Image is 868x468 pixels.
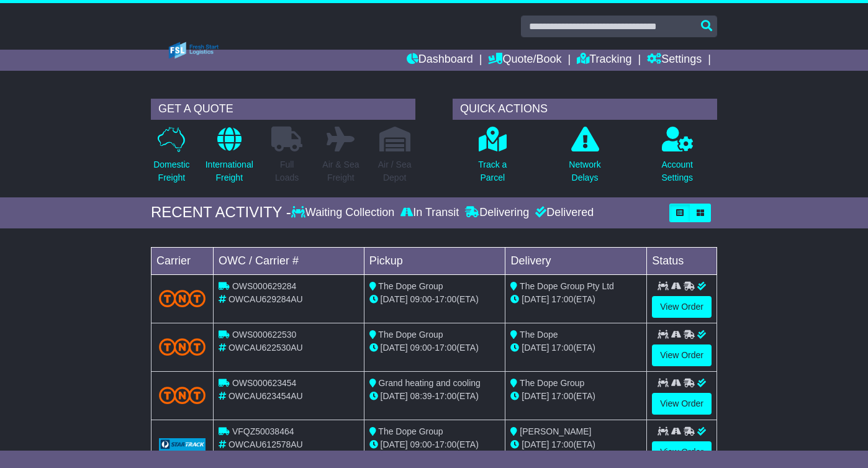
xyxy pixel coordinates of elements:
[652,296,712,318] a: View Order
[322,158,359,184] p: Air & Sea Freight
[520,378,584,388] span: The Dope Group
[378,281,443,291] span: The Dope Group
[410,439,432,449] span: 09:00
[551,343,573,353] span: 17:00
[551,391,573,401] span: 17:00
[410,343,432,353] span: 09:00
[569,158,600,184] p: Network Delays
[510,293,641,306] div: (ETA)
[214,247,364,274] td: OWC / Carrier #
[228,439,303,449] span: OWCAU612578AU
[381,391,408,401] span: [DATE]
[551,294,573,304] span: 17:00
[520,330,558,340] span: The Dope
[232,426,294,436] span: VFQZ50038464
[378,330,443,340] span: The Dope Group
[232,330,297,340] span: OWS000622530
[410,391,432,401] span: 08:39
[647,247,717,274] td: Status
[378,426,443,436] span: The Dope Group
[369,390,500,403] div: - (ETA)
[568,126,601,191] a: NetworkDelays
[551,439,573,449] span: 17:00
[522,294,549,304] span: [DATE]
[151,99,415,120] div: GET A QUOTE
[291,206,397,220] div: Waiting Collection
[435,343,456,353] span: 17:00
[151,204,291,222] div: RECENT ACTIVITY -
[410,294,432,304] span: 09:00
[435,391,456,401] span: 17:00
[435,294,456,304] span: 17:00
[159,338,206,355] img: TNT_Domestic.png
[522,343,549,353] span: [DATE]
[407,50,473,71] a: Dashboard
[153,126,190,191] a: DomesticFreight
[652,344,712,366] a: View Order
[652,441,712,463] a: View Order
[652,393,712,415] a: View Order
[159,387,206,403] img: TNT_Domestic.png
[522,439,549,449] span: [DATE]
[532,206,594,220] div: Delivered
[381,343,408,353] span: [DATE]
[271,158,302,184] p: Full Loads
[478,158,507,184] p: Track a Parcel
[151,247,214,274] td: Carrier
[505,247,647,274] td: Delivery
[435,439,456,449] span: 17:00
[510,341,641,354] div: (ETA)
[364,247,505,274] td: Pickup
[381,294,408,304] span: [DATE]
[520,426,591,436] span: [PERSON_NAME]
[661,126,694,191] a: AccountSettings
[462,206,532,220] div: Delivering
[381,439,408,449] span: [DATE]
[488,50,561,71] a: Quote/Book
[369,341,500,354] div: - (ETA)
[522,391,549,401] span: [DATE]
[228,343,303,353] span: OWCAU622530AU
[520,281,614,291] span: The Dope Group Pty Ltd
[206,158,253,184] p: International Freight
[378,158,412,184] p: Air / Sea Depot
[228,294,303,304] span: OWCAU629284AU
[369,438,500,451] div: - (ETA)
[397,206,462,220] div: In Transit
[510,390,641,403] div: (ETA)
[379,378,481,388] span: Grand heating and cooling
[647,50,702,71] a: Settings
[232,281,297,291] span: OWS000629284
[661,158,693,184] p: Account Settings
[477,126,507,191] a: Track aParcel
[453,99,717,120] div: QUICK ACTIONS
[369,293,500,306] div: - (ETA)
[153,158,189,184] p: Domestic Freight
[228,391,303,401] span: OWCAU623454AU
[577,50,631,71] a: Tracking
[159,438,206,451] img: GetCarrierServiceLogo
[205,126,254,191] a: InternationalFreight
[510,438,641,451] div: (ETA)
[232,378,297,388] span: OWS000623454
[159,290,206,307] img: TNT_Domestic.png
